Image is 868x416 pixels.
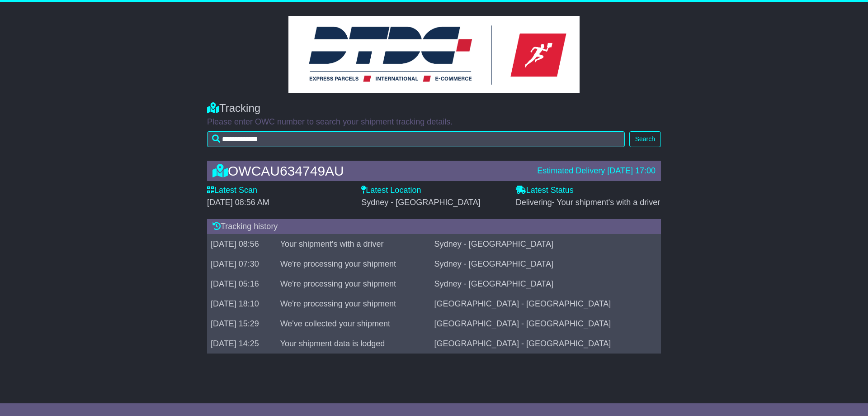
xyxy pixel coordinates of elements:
[431,294,661,314] td: [GEOGRAPHIC_DATA] - [GEOGRAPHIC_DATA]
[207,254,277,274] td: [DATE] 07:30
[207,234,277,254] td: [DATE] 08:56
[431,254,661,274] td: Sydney - [GEOGRAPHIC_DATA]
[207,117,661,127] p: Please enter OWC number to search your shipment tracking details.
[207,186,257,196] label: Latest Scan
[537,166,656,176] div: Estimated Delivery [DATE] 17:00
[431,274,661,294] td: Sydney - [GEOGRAPHIC_DATA]
[516,198,660,207] span: Delivering
[207,198,269,207] span: [DATE] 08:56 AM
[277,234,431,254] td: Your shipment's with a driver
[207,294,277,314] td: [DATE] 18:10
[207,314,277,334] td: [DATE] 15:29
[361,198,480,207] span: Sydney - [GEOGRAPHIC_DATA]
[208,163,533,178] div: OWCAU634749AU
[277,334,431,354] td: Your shipment data is lodged
[277,294,431,314] td: We're processing your shipment
[207,102,661,115] div: Tracking
[207,334,277,354] td: [DATE] 14:25
[277,274,431,294] td: We're processing your shipment
[431,314,661,334] td: [GEOGRAPHIC_DATA] - [GEOGRAPHIC_DATA]
[361,186,421,196] label: Latest Location
[431,234,661,254] td: Sydney - [GEOGRAPHIC_DATA]
[277,314,431,334] td: We've collected your shipment
[207,219,661,234] div: Tracking history
[552,198,660,207] span: - Your shipment's with a driver
[277,254,431,274] td: We're processing your shipment
[516,186,574,196] label: Latest Status
[629,131,661,147] button: Search
[288,16,580,93] img: Light
[431,334,661,354] td: [GEOGRAPHIC_DATA] - [GEOGRAPHIC_DATA]
[207,274,277,294] td: [DATE] 05:16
